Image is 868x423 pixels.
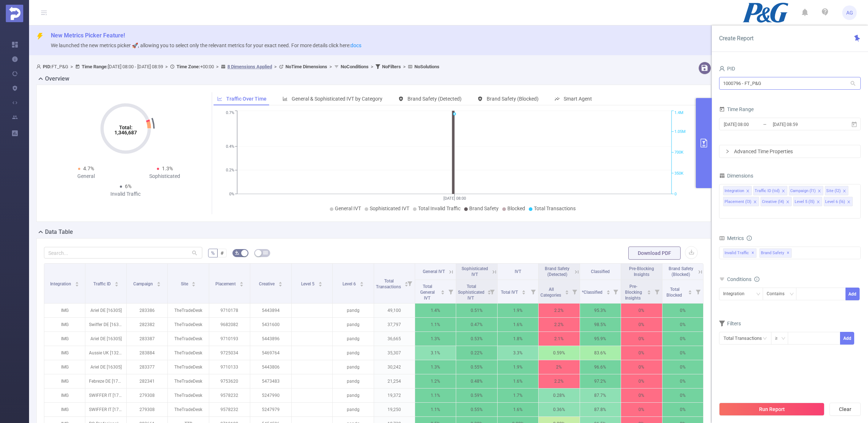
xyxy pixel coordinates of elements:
[847,200,851,204] i: icon: close
[360,284,364,286] i: icon: caret-down
[415,346,456,360] p: 3.1%
[127,318,167,332] p: 282382
[515,269,521,274] span: IVT
[333,318,373,332] p: pandg
[209,360,250,374] p: 9710133
[209,304,250,317] p: 9710178
[498,374,538,388] p: 1.6%
[458,284,484,301] span: Total Sophisticated IVT
[382,64,401,69] b: No Filters
[85,346,126,360] p: Aussie UK [13288]
[751,249,754,257] span: ✕
[789,186,823,195] li: Campaign (l1)
[341,64,369,69] b: No Conditions
[75,281,79,283] i: icon: caret-up
[192,281,196,283] i: icon: caret-up
[580,374,621,388] p: 97.2%
[793,197,822,206] li: Level 5 (l5)
[125,183,131,189] span: 6%
[168,403,208,416] p: TheTradeDesk
[168,346,208,360] p: TheTradeDesk
[44,346,85,360] p: IMG
[162,166,173,171] span: 1.3%
[456,304,497,317] p: 0.51%
[226,144,234,149] tspan: 0.4%
[292,96,382,102] span: General & Sophisticated IVT by Category
[401,64,408,69] span: >
[423,269,445,274] span: General IVT
[456,374,497,388] p: 0.48%
[319,281,323,283] i: icon: caret-up
[250,360,291,374] p: 5443806
[420,284,435,301] span: Total General IVT
[272,64,279,69] span: >
[44,374,85,388] p: IMG
[211,250,215,256] span: %
[168,332,208,346] p: TheTradeDesk
[725,149,730,154] i: icon: right
[754,277,759,282] i: icon: info-circle
[507,206,525,211] span: Blocked
[539,318,579,332] p: 2.2%
[719,235,744,241] span: Metrics
[44,247,202,259] input: Search...
[235,251,239,255] i: icon: bg-colors
[127,360,167,374] p: 283377
[209,346,250,360] p: 9725034
[36,33,44,40] i: icon: thunderbolt
[285,64,327,69] b: No Time Dimensions
[826,186,841,196] div: Site (l2)
[278,281,282,283] i: icon: caret-up
[753,186,787,195] li: Traffic ID (tid)
[456,318,497,332] p: 0.47%
[723,119,782,129] input: Start date
[669,266,693,277] span: Brand Safety (Blocked)
[318,281,323,285] div: Sort
[790,292,794,297] i: icon: down
[719,106,754,112] span: Time Range
[44,360,85,374] p: IMG
[674,129,686,134] tspan: 1.05M
[456,346,497,360] p: 0.22%
[415,374,456,388] p: 1.2%
[168,389,208,402] p: TheTradeDesk
[374,389,415,402] p: 19,372
[688,289,692,291] i: icon: caret-up
[621,318,662,332] p: 0%
[441,289,445,291] i: icon: caret-up
[415,332,456,346] p: 1.3%
[843,189,846,194] i: icon: close
[45,74,69,83] h2: Overview
[407,96,462,102] span: Brand Safety (Detected)
[239,281,244,285] div: Sort
[456,389,497,402] p: 0.59%
[621,360,662,374] p: 0%
[127,389,167,402] p: 279308
[582,290,604,295] span: *Classified
[51,32,125,39] span: New Metrics Picker Feature!
[441,292,445,294] i: icon: caret-down
[719,66,735,72] span: PID
[628,247,681,260] button: Download PDF
[6,5,23,22] img: Protected Media
[564,96,592,102] span: Smart Agent
[522,289,526,291] i: icon: caret-up
[127,374,167,388] p: 282341
[795,197,815,207] div: Level 5 (l5)
[415,304,456,317] p: 1.4%
[498,332,538,346] p: 1.8%
[51,42,361,48] span: We launched the new metrics picker 🚀, allowing you to select only the relevant metrics for your e...
[114,281,119,285] div: Sort
[606,289,610,291] i: icon: caret-up
[747,236,752,241] i: icon: info-circle
[369,64,376,69] span: >
[580,304,621,317] p: 95.3%
[443,196,466,201] tspan: [DATE] 08:00
[374,403,415,416] p: 19,250
[374,346,415,360] p: 35,307
[250,389,291,402] p: 5247990
[662,389,703,402] p: 0%
[498,318,538,332] p: 1.6%
[498,346,538,360] p: 3.3%
[414,64,439,69] b: No Solutions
